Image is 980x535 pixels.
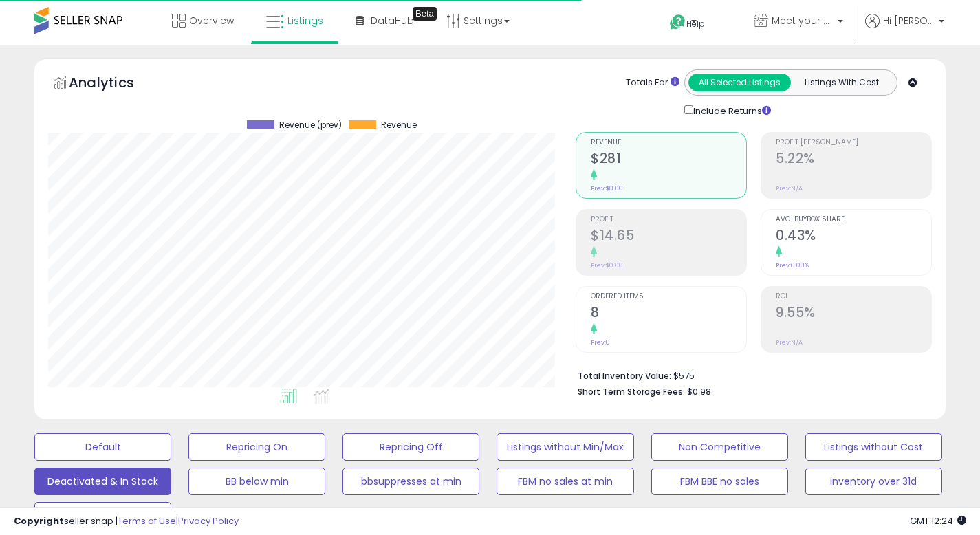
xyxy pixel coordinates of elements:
button: Repricing On [188,433,325,461]
h5: Analytics [69,73,161,96]
button: 0 comp no sales [34,502,171,529]
small: Prev: N/A [776,338,803,347]
div: seller snap | | [14,515,239,528]
span: Hi [PERSON_NAME] [883,14,935,28]
button: Non Competitive [651,433,788,461]
span: Listings [287,14,323,28]
button: Listings without Cost [805,433,942,461]
small: Prev: $0.00 [591,184,623,193]
h2: 8 [591,305,746,323]
li: $575 [578,367,922,383]
h2: $14.65 [591,228,746,246]
a: Help [659,3,732,45]
a: Privacy Policy [178,514,239,527]
span: 2025-08-14 12:24 GMT [910,514,966,527]
span: Revenue [591,139,746,146]
strong: Copyright [14,514,64,527]
small: Prev: $0.00 [591,261,623,270]
span: Ordered Items [591,293,746,301]
button: FBM no sales at min [497,468,633,495]
button: inventory over 31d [805,468,942,495]
button: bbsuppresses at min [342,468,479,495]
small: Prev: 0.00% [776,261,809,270]
button: BB below min [188,468,325,495]
a: Hi [PERSON_NAME] [865,14,944,45]
button: Listings With Cost [790,74,893,91]
button: FBM BBE no sales [651,468,788,495]
div: Include Returns [674,102,787,118]
span: Overview [189,14,234,28]
small: Prev: N/A [776,184,803,193]
button: Default [34,433,171,461]
span: Profit [PERSON_NAME] [776,139,931,146]
h2: 9.55% [776,305,931,323]
button: Repricing Off [342,433,479,461]
div: Totals For [626,76,679,89]
h2: $281 [591,151,746,169]
button: All Selected Listings [688,74,791,91]
span: $0.98 [687,385,711,398]
span: Help [686,18,705,30]
h2: 5.22% [776,151,931,169]
b: Total Inventory Value: [578,370,671,382]
span: ROI [776,293,931,301]
button: Listings without Min/Max [497,433,633,461]
small: Prev: 0 [591,338,610,347]
b: Short Term Storage Fees: [578,386,685,397]
span: Meet your needs [772,14,834,28]
span: DataHub [371,14,414,28]
i: Get Help [669,14,686,31]
button: Deactivated & In Stock [34,468,171,495]
div: Tooltip anchor [413,7,437,21]
h2: 0.43% [776,228,931,246]
span: Avg. Buybox Share [776,216,931,223]
span: Revenue (prev) [279,120,342,130]
span: Revenue [381,120,417,130]
span: Profit [591,216,746,223]
a: Terms of Use [118,514,176,527]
